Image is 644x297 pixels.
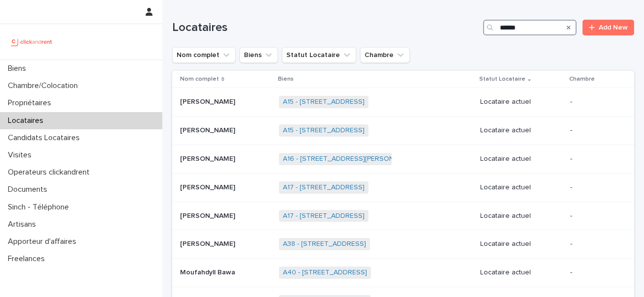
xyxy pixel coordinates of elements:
[479,74,525,85] p: Statut Locataire
[172,21,479,35] h1: Locataires
[4,185,55,194] p: Documents
[180,124,237,135] p: [PERSON_NAME]
[480,268,562,277] p: Locataire actuel
[180,267,237,277] p: Moufahdyll Bawa
[172,47,236,63] button: Nom complet
[172,88,634,117] tr: [PERSON_NAME][PERSON_NAME] A15 - [STREET_ADDRESS] Locataire actuel-
[4,220,44,229] p: Artisans
[570,155,618,163] p: -
[180,181,237,192] p: [PERSON_NAME]
[172,173,634,202] tr: [PERSON_NAME][PERSON_NAME] A17 - [STREET_ADDRESS] Locataire actuel-
[480,155,562,163] p: Locataire actuel
[283,155,419,163] a: A16 - [STREET_ADDRESS][PERSON_NAME]
[569,74,595,85] p: Chambre
[283,98,365,106] a: A15 - [STREET_ADDRESS]
[283,183,365,192] a: A17 - [STREET_ADDRESS]
[599,24,628,31] span: Add New
[180,210,237,220] p: [PERSON_NAME]
[283,240,366,248] a: A38 - [STREET_ADDRESS]
[480,126,562,135] p: Locataire actuel
[570,98,618,106] p: -
[4,237,84,246] p: Apporteur d'affaires
[360,47,410,63] button: Chambre
[583,20,634,35] a: Add New
[570,212,618,220] p: -
[4,64,34,73] p: Biens
[570,268,618,277] p: -
[570,183,618,192] p: -
[172,117,634,145] tr: [PERSON_NAME][PERSON_NAME] A15 - [STREET_ADDRESS] Locataire actuel-
[480,212,562,220] p: Locataire actuel
[4,150,39,160] p: Visites
[480,240,562,248] p: Locataire actuel
[283,126,365,135] a: A15 - [STREET_ADDRESS]
[480,98,562,106] p: Locataire actuel
[4,203,77,212] p: Sinch - Téléphone
[172,145,634,173] tr: [PERSON_NAME][PERSON_NAME] A16 - [STREET_ADDRESS][PERSON_NAME] Locataire actuel-
[180,238,237,248] p: [PERSON_NAME]
[180,96,237,106] p: [PERSON_NAME]
[4,81,86,90] p: Chambre/Colocation
[4,98,59,108] p: Propriétaires
[172,202,634,230] tr: [PERSON_NAME][PERSON_NAME] A17 - [STREET_ADDRESS] Locataire actuel-
[483,20,577,35] input: Search
[240,47,278,63] button: Biens
[180,153,237,163] p: [PERSON_NAME]
[570,126,618,135] p: -
[180,74,219,85] p: Nom complet
[172,230,634,259] tr: [PERSON_NAME][PERSON_NAME] A38 - [STREET_ADDRESS] Locataire actuel-
[570,240,618,248] p: -
[4,168,97,177] p: Operateurs clickandrent
[4,133,88,143] p: Candidats Locataires
[480,183,562,192] p: Locataire actuel
[282,47,356,63] button: Statut Locataire
[172,259,634,287] tr: Moufahdyll BawaMoufahdyll Bawa A40 - [STREET_ADDRESS] Locataire actuel-
[4,116,51,125] p: Locataires
[4,254,53,264] p: Freelances
[278,74,294,85] p: Biens
[283,212,365,220] a: A17 - [STREET_ADDRESS]
[8,32,56,52] img: UCB0brd3T0yccxBKYDjQ
[283,268,367,277] a: A40 - [STREET_ADDRESS]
